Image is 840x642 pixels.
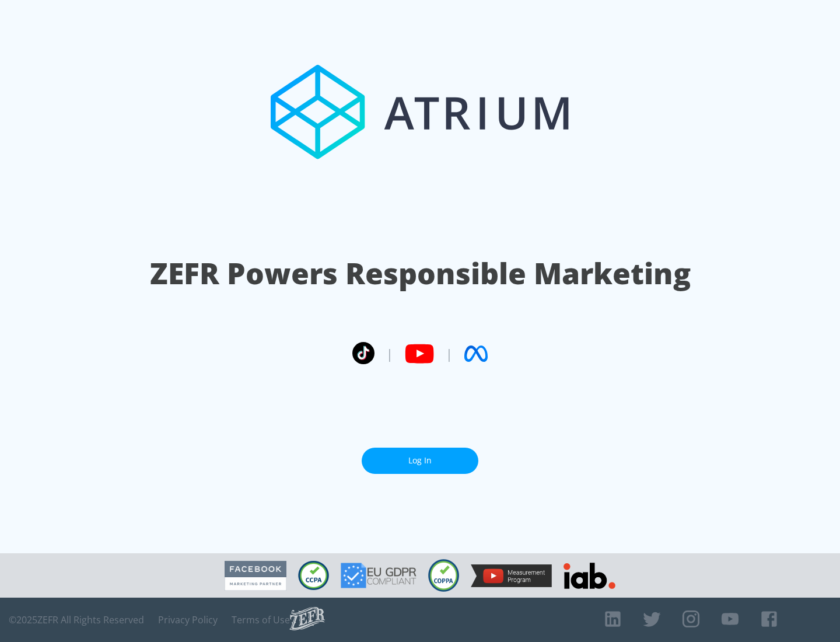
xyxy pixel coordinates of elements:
h1: ZEFR Powers Responsible Marketing [150,253,691,294]
img: YouTube Measurement Program [471,564,552,587]
span: | [386,345,393,362]
span: © 2025 ZEFR All Rights Reserved [9,614,144,626]
img: CCPA Compliant [298,561,329,590]
a: Privacy Policy [158,614,218,626]
img: IAB [563,563,615,589]
span: | [446,345,453,362]
a: Log In [362,448,478,474]
img: COPPA Compliant [428,559,459,592]
a: Terms of Use [232,614,290,626]
img: Facebook Marketing Partner [225,561,286,591]
img: GDPR Compliant [341,563,416,588]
